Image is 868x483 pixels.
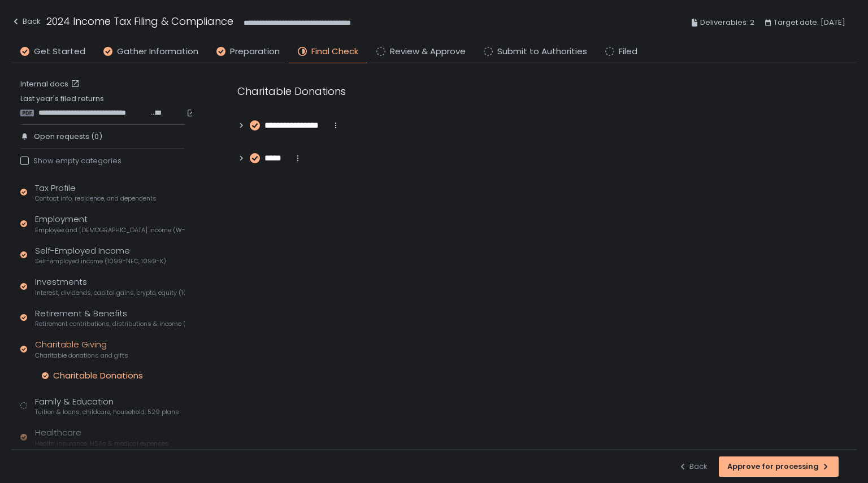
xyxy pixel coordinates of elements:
div: Investments [35,276,185,297]
h1: 2024 Income Tax Filing & Compliance [46,14,233,29]
span: Submit to Authorities [497,45,587,58]
div: Charitable Giving [35,338,128,360]
span: Charitable donations and gifts [35,351,128,360]
span: Open requests (0) [34,132,102,142]
span: Deliverables: 2 [700,16,754,29]
span: Preparation [230,45,280,58]
button: Approve for processing [719,456,839,477]
div: Retirement & Benefits [35,307,185,329]
span: Tuition & loans, childcare, household, 529 plans [35,408,179,416]
div: Employment [35,213,185,234]
span: Employee and [DEMOGRAPHIC_DATA] income (W-2s) [35,226,185,234]
a: Internal docs [20,79,82,89]
span: Gather Information [117,45,198,58]
button: Back [678,456,708,477]
div: Approve for processing [727,462,830,472]
span: Health insurance, HSAs & medical expenses [35,440,169,448]
span: Get Started [34,45,85,58]
button: Back [11,14,41,32]
div: Back [11,15,41,28]
span: Filed [619,45,637,58]
div: Charitable Donations [53,370,143,381]
div: Healthcare [35,427,169,448]
div: Self-Employed Income [35,245,166,266]
span: Interest, dividends, capital gains, crypto, equity (1099s, K-1s) [35,289,185,297]
span: Contact info, residence, and dependents [35,194,157,203]
div: Back [678,462,708,472]
span: Review & Approve [390,45,466,58]
span: Self-employed income (1099-NEC, 1099-K) [35,257,166,266]
div: Last year's filed returns [20,94,185,118]
span: Retirement contributions, distributions & income (1099-R, 5498) [35,320,185,328]
span: Final Check [311,45,358,58]
div: Charitable Donations [237,84,780,99]
div: Tax Profile [35,182,157,203]
div: Family & Education [35,395,179,417]
span: Target date: [DATE] [774,16,845,29]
